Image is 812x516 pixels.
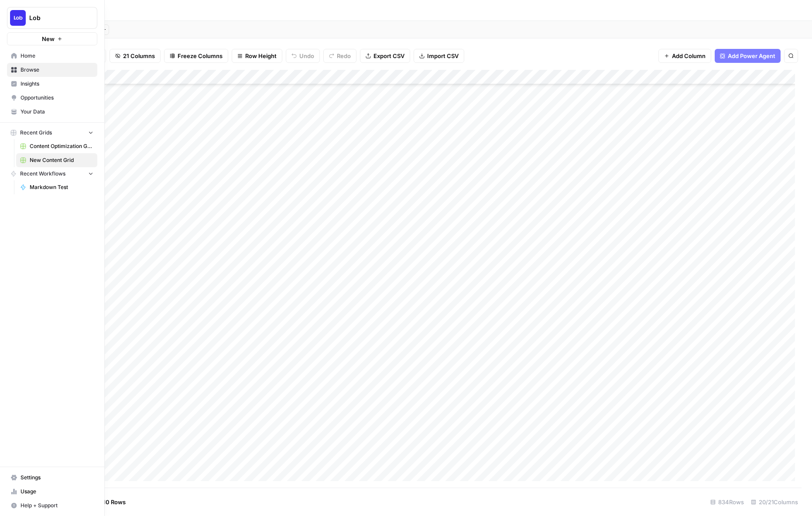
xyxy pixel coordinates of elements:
[16,180,97,194] a: Markdown Test
[7,32,97,45] button: New
[21,488,93,495] span: Usage
[707,495,747,509] div: 834 Rows
[7,167,97,180] button: Recent Workflows
[123,52,155,60] span: 21 Columns
[7,91,97,105] a: Opportunities
[373,52,404,60] span: Export CSV
[16,153,97,167] a: New Content Grid
[21,502,93,509] span: Help + Support
[10,10,26,26] img: Lob Logo
[245,52,277,60] span: Row Height
[7,105,97,119] a: Your Data
[7,77,97,91] a: Insights
[7,471,97,485] a: Settings
[21,66,93,74] span: Browse
[658,49,711,63] button: Add Column
[7,485,97,499] a: Usage
[21,108,93,116] span: Your Data
[427,52,459,60] span: Import CSV
[7,126,97,139] button: Recent Grids
[91,498,126,506] span: Add 10 Rows
[29,14,82,22] span: Lob
[30,183,93,191] span: Markdown Test
[715,49,781,63] button: Add Power Agent
[7,63,97,77] a: Browse
[164,49,228,63] button: Freeze Columns
[299,52,314,60] span: Undo
[7,49,97,63] a: Home
[337,52,351,60] span: Redo
[728,52,775,60] span: Add Power Agent
[747,495,802,509] div: 20/21 Columns
[21,80,93,88] span: Insights
[7,499,97,513] button: Help + Support
[323,49,356,63] button: Redo
[110,49,161,63] button: 21 Columns
[21,52,93,60] span: Home
[30,142,93,150] span: Content Optimization Grid
[42,34,55,43] span: New
[178,52,223,60] span: Freeze Columns
[7,7,97,29] button: Workspace: Lob
[360,49,410,63] button: Export CSV
[232,49,282,63] button: Row Height
[286,49,320,63] button: Undo
[20,170,65,178] span: Recent Workflows
[30,156,93,164] span: New Content Grid
[21,94,93,102] span: Opportunities
[414,49,464,63] button: Import CSV
[672,52,706,60] span: Add Column
[16,139,97,153] a: Content Optimization Grid
[21,474,93,482] span: Settings
[20,129,52,137] span: Recent Grids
